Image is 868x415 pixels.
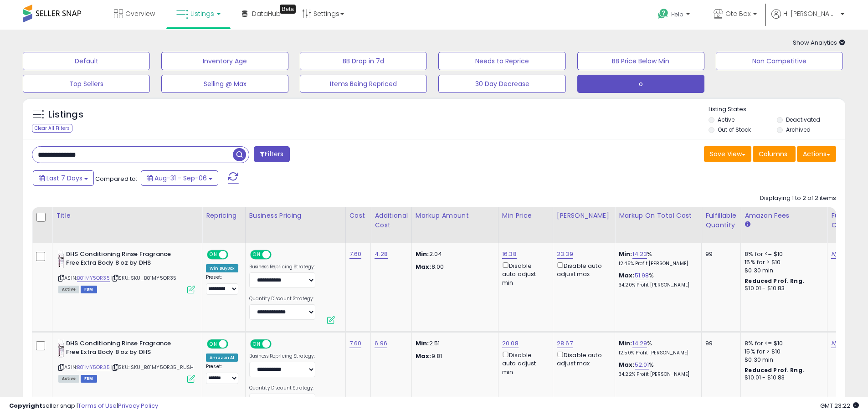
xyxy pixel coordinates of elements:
div: ASIN: [58,250,195,292]
div: Cost [349,211,367,220]
button: o [577,75,704,93]
a: 23.39 [557,250,573,259]
span: All listings currently available for purchase on Amazon [58,375,79,383]
div: [PERSON_NAME] [557,211,611,220]
strong: Max: [416,262,431,271]
button: 30 Day Decrease [438,75,565,93]
button: BB Drop in 7d [300,52,427,70]
span: Help [671,10,683,18]
p: Listing States: [709,105,845,114]
div: % [619,361,694,378]
span: ON [208,340,219,348]
span: FBM [81,286,97,293]
a: 16.38 [502,250,517,259]
strong: Copyright [9,401,42,410]
div: Fulfillable Quantity [705,211,737,230]
span: Otc Box [725,9,750,18]
div: Preset: [206,274,238,295]
label: Quantity Discount Strategy: [249,296,315,302]
div: % [619,272,694,288]
a: 14.23 [632,250,647,259]
label: Business Repricing Strategy: [249,353,315,359]
img: 31YMpJmat4L._SL40_.jpg [58,339,64,358]
a: 51.98 [635,271,649,280]
div: $10.01 - $10.83 [745,374,820,382]
b: Min: [619,339,632,348]
div: $10.01 - $10.83 [745,285,820,292]
div: Win BuyBox [206,264,238,272]
a: Terms of Use [78,401,117,410]
div: Markup Amount [416,211,494,220]
div: Repricing [206,211,241,220]
button: Save View [704,146,751,162]
button: Default [23,52,150,70]
div: Preset: [206,364,238,384]
b: Reduced Prof. Rng. [745,366,804,374]
b: Max: [619,360,635,369]
button: Actions [797,146,836,162]
span: 2025-09-14 23:22 GMT [820,401,859,410]
div: % [619,339,694,356]
div: Disable auto adjust min [502,261,546,287]
div: Amazon Fees [745,211,823,220]
button: Aug-31 - Sep-06 [141,170,218,186]
div: 99 [705,339,734,348]
span: Show Analytics [793,38,845,47]
strong: Min: [416,250,429,258]
button: Filters [254,146,289,162]
div: Disable auto adjust max [557,261,608,278]
span: | SKU: SKU_B01MY5OR35 [111,274,177,282]
div: Disable auto adjust max [557,350,608,368]
span: DataHub [252,9,281,18]
span: FBM [81,375,97,383]
p: 12.50% Profit [PERSON_NAME] [619,350,694,356]
a: 4.28 [375,250,388,259]
span: Listings [190,9,214,18]
label: Archived [786,126,811,133]
button: Non Competitive [716,52,843,70]
span: OFF [270,340,284,348]
p: 34.22% Profit [PERSON_NAME] [619,371,694,378]
a: Hi [PERSON_NAME] [771,9,844,30]
label: Deactivated [786,116,820,123]
a: Help [651,1,699,30]
span: Columns [759,149,787,159]
button: Inventory Age [161,52,288,70]
div: 8% for <= $10 [745,250,820,258]
b: Reduced Prof. Rng. [745,277,804,285]
a: 14.29 [632,339,647,348]
span: ON [208,251,219,259]
button: Items Being Repriced [300,75,427,93]
div: Tooltip anchor [280,5,296,14]
a: 20.08 [502,339,519,348]
div: Additional Cost [375,211,408,230]
b: DHS Conditioning Rinse Fragrance Free Extra Body 8 oz by DHS [66,339,177,359]
span: OFF [227,340,241,348]
div: Title [56,211,198,220]
button: Needs to Reprice [438,52,565,70]
div: seller snap | | [9,402,158,410]
div: ASIN: [58,339,195,382]
div: 15% for > $10 [745,348,820,356]
a: 52.01 [635,360,649,369]
div: Min Price [502,211,549,220]
label: Active [718,116,734,123]
div: Markup on Total Cost [619,211,698,220]
button: Last 7 Days [33,170,94,186]
div: Amazon AI [206,354,238,362]
div: Clear All Filters [32,124,72,133]
p: 2.51 [416,339,491,348]
span: OFF [270,251,284,259]
label: Business Repricing Strategy: [249,264,315,270]
p: 8.00 [416,263,491,271]
div: 99 [705,250,734,258]
span: | SKU: SKU_B01MY5OR35_RUSH [111,364,194,371]
p: 2.04 [416,250,491,258]
div: Disable auto adjust min [502,350,546,376]
i: Get Help [657,8,669,20]
small: Amazon Fees. [745,220,750,229]
a: 7.60 [349,339,362,348]
div: Displaying 1 to 2 of 2 items [760,194,836,203]
p: 9.81 [416,352,491,360]
strong: Min: [416,339,429,348]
